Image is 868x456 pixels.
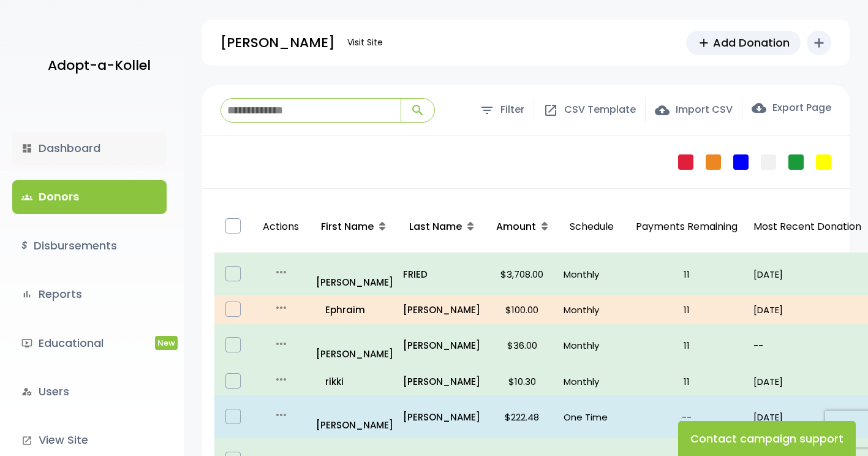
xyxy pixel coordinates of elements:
label: Export Page [752,101,831,115]
p: One Time [564,409,620,425]
span: CSV Template [564,101,636,119]
p: [DATE] [753,373,861,390]
p: Monthly [564,266,620,283]
i: more_horiz [274,300,289,315]
p: [DATE] [753,302,861,318]
span: New [155,336,178,350]
p: Schedule [564,206,620,248]
span: open_in_new [543,103,558,118]
span: Last Name [409,219,462,234]
span: Amount [496,219,536,234]
p: Adopt-a-Kollel [48,53,151,78]
p: 11 [630,337,744,354]
p: $36.00 [490,337,554,354]
a: manage_accountsUsers [12,375,167,408]
a: [PERSON_NAME] [403,373,480,390]
i: dashboard [21,143,32,154]
p: Monthly [564,302,620,318]
a: [PERSON_NAME] [403,337,480,354]
span: search [410,103,425,118]
a: [PERSON_NAME] [316,257,393,291]
p: [PERSON_NAME] [221,31,335,55]
p: 11 [630,266,744,283]
i: $ [21,237,28,255]
a: FRIED [403,266,480,283]
p: Payments Remaining [630,206,744,248]
p: [DATE] [753,266,861,283]
a: Visit Site [341,31,389,55]
p: [DATE] [753,409,861,425]
a: Ephraim [316,302,393,318]
a: groupsDonors [12,180,167,213]
i: add [812,36,826,50]
a: dashboardDashboard [12,132,167,165]
i: more_horiz [274,265,289,279]
span: Add Donation [713,34,790,51]
button: add [807,31,831,55]
p: $10.30 [490,373,554,390]
i: ondemand_video [21,338,32,349]
i: more_horiz [274,336,289,351]
p: -- [630,409,744,425]
span: Filter [500,101,524,119]
p: $3,708.00 [490,266,554,283]
a: rikki [316,373,393,390]
p: Most Recent Donation [753,218,861,236]
a: $Disbursements [12,229,167,262]
span: cloud_download [752,101,766,115]
p: $100.00 [490,302,554,318]
p: 11 [630,302,744,318]
i: manage_accounts [21,386,32,397]
a: [PERSON_NAME] [403,302,480,318]
p: Actions [257,206,305,248]
a: addAdd Donation [686,31,801,55]
span: First Name [321,219,374,234]
button: search [401,99,434,122]
button: Contact campaign support [678,421,856,456]
span: add [697,36,711,50]
p: $222.48 [490,409,554,425]
a: bar_chartReports [12,278,167,311]
p: -- [753,337,861,354]
i: more_horiz [274,372,289,387]
i: more_horiz [274,408,289,422]
p: Monthly [564,373,620,390]
i: launch [21,435,32,446]
span: Import CSV [676,101,733,119]
a: [PERSON_NAME] [316,400,393,433]
a: [PERSON_NAME] [316,329,393,362]
a: ondemand_videoEducationalNew [12,327,167,360]
p: 11 [630,373,744,390]
span: filter_list [480,103,494,118]
p: Monthly [564,337,620,354]
span: groups [21,192,32,203]
a: Adopt-a-Kollel [42,36,151,95]
i: bar_chart [21,289,32,300]
span: cloud_upload [655,103,670,118]
a: [PERSON_NAME] [403,409,480,425]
